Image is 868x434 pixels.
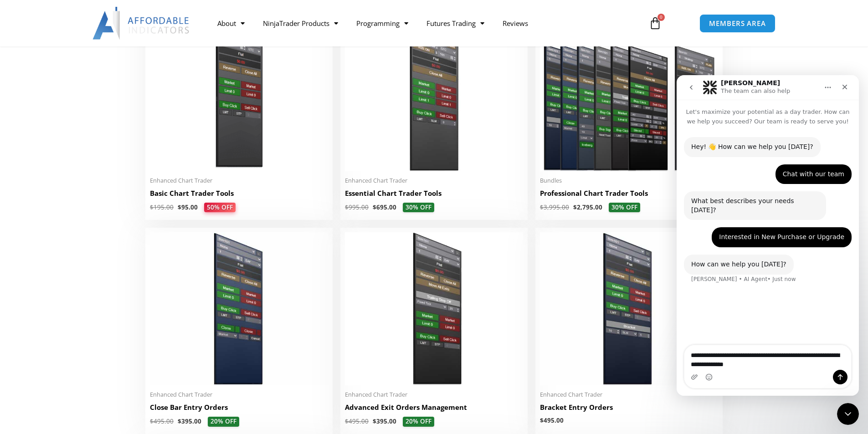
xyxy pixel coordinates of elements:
[345,203,369,211] bdi: 995.00
[150,203,154,211] span: $
[345,177,523,184] span: Enhanced Chart Trader
[150,18,328,171] img: BasicTools
[345,403,523,412] h2: Advanced Exit Orders Management
[540,203,544,211] span: $
[150,189,328,198] h2: Basic Chart Trader Tools
[208,417,239,427] span: 20% OFF
[178,417,181,425] span: $
[345,391,523,398] span: Enhanced Chart Trader
[345,203,349,211] span: $
[540,203,569,211] bdi: 3,995.00
[204,203,236,213] span: 50% OFF
[540,416,544,424] span: $
[373,203,396,211] bdi: 695.00
[573,203,602,211] bdi: 2,795.00
[540,177,718,184] span: Bundles
[657,14,665,21] span: 0
[540,189,718,198] h2: Professional Chart Trader Tools
[345,417,349,425] span: $
[540,416,564,424] bdi: 495.00
[254,13,347,34] a: NinjaTrader Products
[150,403,328,412] h2: Close Bar Entry Orders
[709,20,766,27] span: MEMBERS AREA
[150,203,174,211] bdi: 195.00
[493,13,537,34] a: Reviews
[345,403,523,417] a: Advanced Exit Orders Management
[345,189,523,198] h2: Essential Chart Trader Tools
[417,13,493,34] a: Futures Trading
[699,14,776,33] a: MEMBERS AREA
[345,189,523,203] a: Essential Chart Trader Tools
[677,75,859,396] iframe: Intercom live chat
[540,189,718,203] a: Professional Chart Trader Tools
[540,18,718,171] img: ProfessionalToolsBundlePage
[345,18,523,171] img: Essential Chart Trader Tools
[92,7,190,40] img: LogoAI | Affordable Indicators – NinjaTrader
[540,403,718,417] a: Bracket Entry Orders
[540,232,718,385] img: BracketEntryOrders
[150,177,328,184] span: Enhanced Chart Trader
[208,13,638,34] nav: Menu
[345,417,369,425] bdi: 495.00
[403,417,434,427] span: 20% OFF
[540,403,718,412] h2: Bracket Entry Orders
[208,13,254,34] a: About
[347,13,417,34] a: Programming
[150,391,328,398] span: Enhanced Chart Trader
[635,10,675,36] a: 0
[178,203,198,211] bdi: 95.00
[150,232,328,385] img: CloseBarOrders
[540,391,718,398] span: Enhanced Chart Trader
[345,232,523,385] img: AdvancedStopLossMgmt
[373,417,396,425] bdi: 395.00
[178,417,201,425] bdi: 395.00
[373,203,376,211] span: $
[150,189,328,203] a: Basic Chart Trader Tools
[150,417,154,425] span: $
[837,403,859,425] iframe: Intercom live chat
[150,403,328,417] a: Close Bar Entry Orders
[573,203,577,211] span: $
[609,203,640,213] span: 30% OFF
[373,417,376,425] span: $
[403,203,434,213] span: 30% OFF
[178,203,181,211] span: $
[150,417,174,425] bdi: 495.00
